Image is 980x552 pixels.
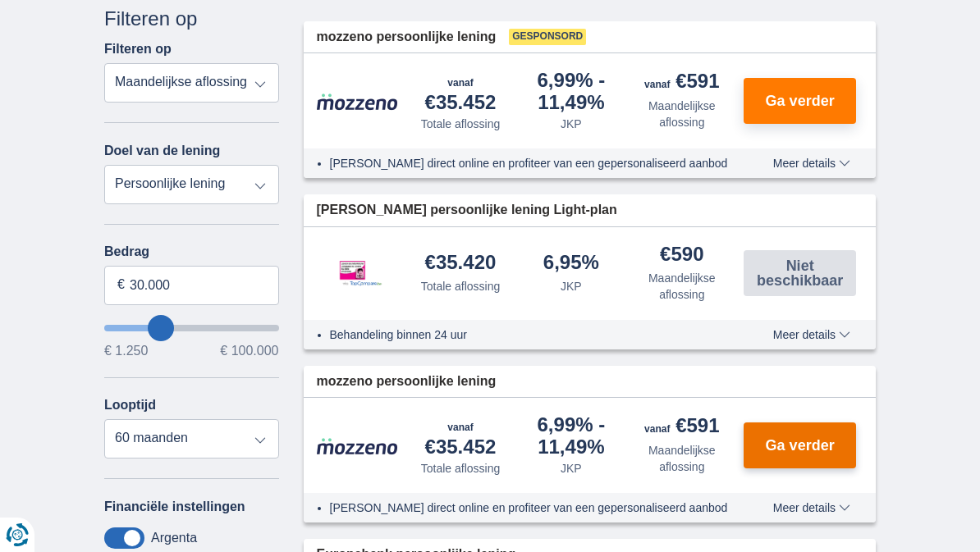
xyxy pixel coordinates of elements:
[421,116,501,132] div: Totale aflossing
[644,416,719,439] div: €591
[317,201,617,220] span: [PERSON_NAME] persoonlijke lening Light-plan
[104,325,279,331] input: wantToBorrow
[561,460,582,477] div: JKP
[660,244,703,267] div: €590
[330,326,738,343] li: Behandeling binnen 24 uur
[104,398,156,413] label: Looptijd
[543,253,599,275] div: 6,95%
[104,5,279,33] div: Filteren op
[761,328,863,341] button: Meer details
[522,415,620,457] div: 6,99%
[104,144,220,158] label: Doel van de lening
[761,501,863,514] button: Meer details
[317,437,399,455] img: product.pl.alt Mozzeno
[104,244,279,259] label: Bedrag
[220,344,278,358] span: € 100.000
[633,442,730,475] div: Maandelijkse aflossing
[412,414,510,457] div: €35.452
[104,344,148,358] span: € 1.250
[421,460,501,477] div: Totale aflossing
[761,157,863,170] button: Meer details
[317,93,399,111] img: product.pl.alt Mozzeno
[744,422,856,468] button: Ga verder
[766,438,835,453] span: Ga verder
[633,270,730,303] div: Maandelijkse aflossing
[744,250,856,296] button: Niet beschikbaar
[773,157,850,169] span: Meer details
[749,258,851,288] span: Niet beschikbaar
[412,70,510,112] div: €35.452
[330,500,738,516] li: [PERSON_NAME] direct online en profiteer van een gepersonaliseerd aanbod
[117,276,125,294] span: €
[644,71,719,94] div: €591
[421,278,501,294] div: Totale aflossing
[317,244,399,303] img: product.pl.alt Leemans Kredieten
[330,155,738,171] li: [PERSON_NAME] direct online en profiteer van een gepersonaliseerd aanbod
[317,372,497,391] span: mozzeno persoonlijke lening
[744,78,856,124] button: Ga verder
[561,116,582,132] div: JKP
[773,502,850,513] span: Meer details
[151,531,197,545] label: Argenta
[104,42,172,57] label: Filteren op
[766,94,835,108] span: Ga verder
[509,29,586,45] span: Gesponsord
[522,71,620,112] div: 6,99%
[773,329,850,340] span: Meer details
[425,253,497,275] div: €35.420
[317,28,497,47] span: mozzeno persoonlijke lening
[561,278,582,294] div: JKP
[633,98,730,130] div: Maandelijkse aflossing
[104,500,245,514] label: Financiële instellingen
